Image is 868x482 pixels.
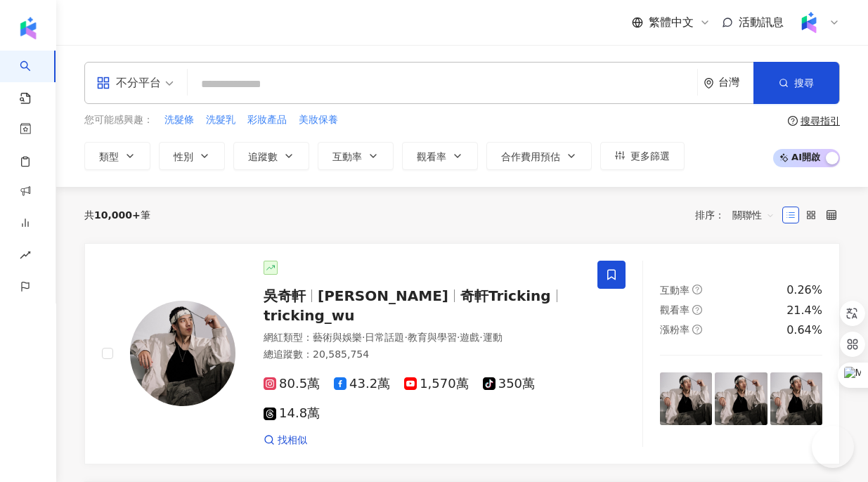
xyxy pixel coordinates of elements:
img: logo icon [17,17,39,39]
div: 總追蹤數 ： 20,585,754 [264,348,581,362]
span: 藝術與娛樂 [313,332,362,343]
span: question-circle [788,116,798,126]
span: 搜尋 [794,77,814,89]
button: 洗髮條 [164,112,195,128]
span: 80.5萬 [264,377,320,391]
iframe: Help Scout Beacon - Open [812,426,854,468]
a: search [20,51,48,105]
button: 美妝保養 [298,112,339,128]
span: 1,570萬 [404,377,469,391]
span: 美妝保養 [299,113,338,127]
span: · [362,332,365,343]
span: 14.8萬 [264,406,320,421]
span: 遊戲 [460,332,479,343]
div: 0.26% [786,282,822,298]
div: 0.64% [786,323,822,338]
div: 搜尋指引 [801,115,840,126]
button: 彩妝產品 [247,112,287,128]
img: post-image [660,372,712,424]
span: 350萬 [483,377,535,391]
span: 吳奇軒 [264,287,306,304]
span: question-circle [692,285,702,294]
span: 洗髮乳 [206,113,235,127]
span: appstore [96,76,110,90]
img: Kolr%20app%20icon%20%281%29.png [796,9,822,36]
button: 合作費用預估 [486,142,592,170]
span: · [404,332,407,343]
span: 合作費用預估 [501,151,560,162]
button: 搜尋 [753,62,839,104]
span: rise [20,241,31,273]
span: 性別 [174,151,193,162]
div: 排序： [695,204,782,226]
button: 洗髮乳 [205,112,236,128]
span: 日常話題 [365,332,404,343]
span: 活動訊息 [739,15,784,29]
img: KOL Avatar [130,301,235,406]
span: 漲粉率 [660,324,689,335]
span: tricking_wu [264,307,355,324]
span: [PERSON_NAME] [318,287,448,304]
span: 互動率 [332,151,362,162]
span: 奇軒Tricking [460,287,551,304]
button: 觀看率 [402,142,478,170]
img: post-image [770,372,822,424]
span: 更多篩選 [630,150,670,162]
img: post-image [715,372,767,424]
span: 類型 [99,151,119,162]
span: 彩妝產品 [247,113,287,127]
span: 關聯性 [732,204,775,226]
span: 互動率 [660,285,689,296]
span: 追蹤數 [248,151,278,162]
span: 洗髮條 [164,113,194,127]
div: 不分平台 [96,72,161,94]
span: 繁體中文 [649,15,694,30]
span: 您可能感興趣： [84,113,153,127]
button: 性別 [159,142,225,170]
span: question-circle [692,325,702,334]
button: 更多篩選 [600,142,685,170]
span: · [457,332,460,343]
div: 21.4% [786,303,822,318]
span: 教育與學習 [408,332,457,343]
a: 找相似 [264,434,307,448]
button: 類型 [84,142,150,170]
div: 台灣 [718,77,753,89]
button: 追蹤數 [233,142,309,170]
div: 共 筆 [84,209,150,221]
a: KOL Avatar吳奇軒[PERSON_NAME]奇軒Trickingtricking_wu網紅類型：藝術與娛樂·日常話題·教育與學習·遊戲·運動總追蹤數：20,585,75480.5萬43.... [84,243,840,465]
span: 運動 [483,332,503,343]
span: 10,000+ [94,209,141,221]
button: 互動率 [318,142,394,170]
span: 觀看率 [660,304,689,315]
div: 網紅類型 ： [264,331,581,345]
span: 觀看率 [417,151,446,162]
span: 43.2萬 [334,377,390,391]
span: environment [704,78,714,89]
span: 找相似 [278,434,307,448]
span: question-circle [692,305,702,315]
span: · [479,332,482,343]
